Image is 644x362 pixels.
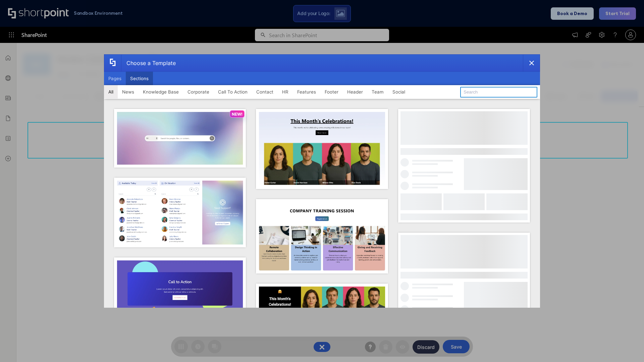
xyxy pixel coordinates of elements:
button: Header [343,85,367,99]
div: Choose a Template [121,55,176,71]
button: Features [293,85,320,99]
div: template selector [104,54,540,308]
button: Corporate [183,85,214,99]
button: Pages [104,72,126,85]
button: Call To Action [214,85,252,99]
iframe: Chat Widget [610,330,644,362]
button: All [104,85,118,99]
button: Knowledge Base [139,85,183,99]
button: Contact [252,85,278,99]
button: News [118,85,139,99]
input: Search [460,87,537,98]
button: Team [367,85,388,99]
button: Footer [320,85,343,99]
button: Social [388,85,410,99]
button: Sections [126,72,153,85]
p: NEW! [232,112,243,117]
button: HR [278,85,293,99]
